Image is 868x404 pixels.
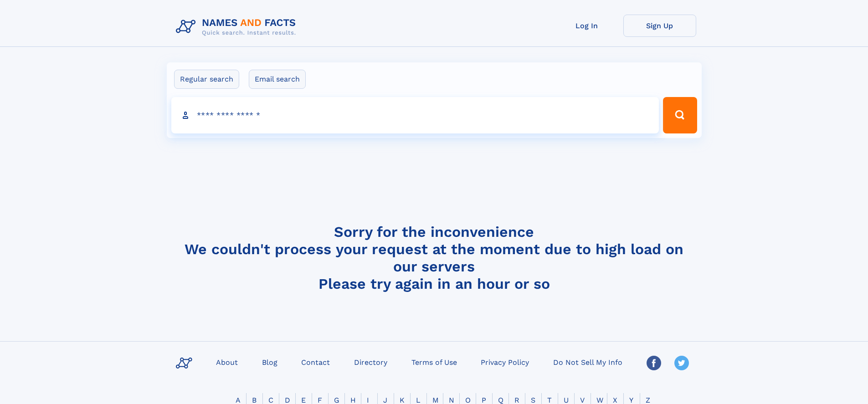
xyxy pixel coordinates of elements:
button: Search Button [663,97,697,133]
a: Directory [350,355,391,368]
input: search input [171,97,659,133]
a: Log In [550,15,623,37]
img: Facebook [647,356,661,370]
label: Regular search [174,70,239,89]
a: Terms of Use [408,355,461,368]
a: Sign Up [623,15,696,37]
img: Logo Names and Facts [172,15,303,39]
a: Contact [298,355,334,368]
a: Blog [258,355,281,368]
a: Privacy Policy [477,355,533,368]
a: About [212,355,241,368]
img: Twitter [674,356,689,370]
label: Email search [249,70,306,89]
a: Do Not Sell My Info [550,355,626,368]
h4: Sorry for the inconvenience We couldn't process your request at the moment due to high load on ou... [172,223,696,292]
